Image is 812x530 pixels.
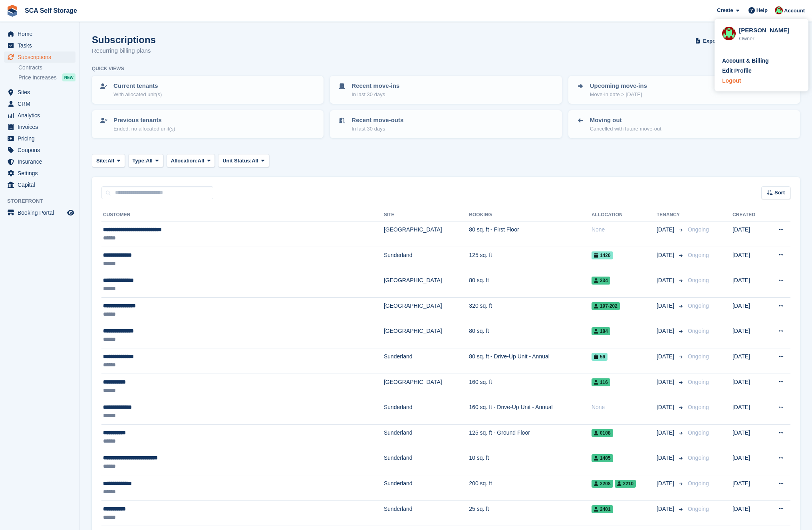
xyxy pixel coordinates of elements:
[733,450,766,475] td: [DATE]
[18,74,57,81] span: Price increases
[18,179,66,190] span: Capital
[4,51,75,63] a: menu
[592,225,657,234] div: None
[739,35,801,43] div: Owner
[657,276,676,285] span: [DATE]
[774,189,785,197] span: Sort
[592,209,657,221] th: Allocation
[18,110,66,121] span: Analytics
[657,454,676,462] span: [DATE]
[784,7,805,15] span: Account
[722,67,801,75] a: Edit Profile
[113,125,175,133] p: Ended, no allocated unit(s)
[92,65,124,72] h6: Quick views
[688,429,709,436] span: Ongoing
[351,91,399,99] p: In last 30 days
[101,209,384,221] th: Customer
[688,455,709,461] span: Ongoing
[703,37,719,45] span: Export
[717,6,733,14] span: Create
[733,424,766,450] td: [DATE]
[733,475,766,501] td: [DATE]
[351,125,403,133] p: In last 30 days
[657,505,676,513] span: [DATE]
[592,327,610,335] span: 184
[733,374,766,399] td: [DATE]
[469,348,592,374] td: 80 sq. ft - Drive-Up Unit - Annual
[113,91,162,99] p: With allocated unit(s)
[18,73,75,82] a: Price increases NEW
[688,353,709,360] span: Ongoing
[722,67,752,75] div: Edit Profile
[590,91,647,99] p: Move-in date > [DATE]
[18,98,66,109] span: CRM
[688,328,709,334] span: Ongoing
[657,302,676,310] span: [DATE]
[4,121,75,132] a: menu
[469,399,592,425] td: 160 sq. ft - Drive-Up Unit - Annual
[384,500,469,526] td: Sunderland
[351,116,403,125] p: Recent move-outs
[469,272,592,298] td: 80 sq. ft
[4,179,75,190] a: menu
[384,297,469,323] td: [GEOGRAPHIC_DATA]
[384,424,469,450] td: Sunderland
[469,221,592,247] td: 80 sq. ft - First Floor
[733,209,766,221] th: Created
[592,277,610,285] span: 234
[4,28,75,40] a: menu
[733,272,766,298] td: [DATE]
[469,297,592,323] td: 320 sq. ft
[66,208,75,218] a: Preview store
[688,379,709,385] span: Ongoing
[384,323,469,348] td: [GEOGRAPHIC_DATA]
[688,226,709,233] span: Ongoing
[252,157,258,165] span: All
[657,225,676,234] span: [DATE]
[4,98,75,109] a: menu
[592,302,620,310] span: 197-202
[688,303,709,309] span: Ongoing
[384,272,469,298] td: [GEOGRAPHIC_DATA]
[688,506,709,512] span: Ongoing
[18,51,66,63] span: Subscriptions
[384,348,469,374] td: Sunderland
[384,399,469,425] td: Sunderland
[657,209,685,221] th: Tenancy
[592,251,613,259] span: 1420
[592,378,610,386] span: 116
[722,27,736,40] img: Dale Chapman
[113,81,162,91] p: Current tenants
[469,500,592,526] td: 25 sq. ft
[775,6,783,14] img: Dale Chapman
[739,26,801,33] div: [PERSON_NAME]
[331,111,561,137] a: Recent move-outs In last 30 days
[657,403,676,411] span: [DATE]
[733,221,766,247] td: [DATE]
[722,77,741,85] div: Logout
[469,323,592,348] td: 80 sq. ft
[657,352,676,361] span: [DATE]
[384,475,469,501] td: Sunderland
[384,374,469,399] td: [GEOGRAPHIC_DATA]
[62,73,75,81] div: NEW
[4,156,75,167] a: menu
[590,81,647,91] p: Upcoming move-ins
[146,157,153,165] span: All
[733,348,766,374] td: [DATE]
[384,209,469,221] th: Site
[469,475,592,501] td: 200 sq. ft
[7,197,79,205] span: Storefront
[657,378,676,386] span: [DATE]
[569,77,799,103] a: Upcoming move-ins Move-in date > [DATE]
[384,450,469,475] td: Sunderland
[688,277,709,283] span: Ongoing
[4,40,75,51] a: menu
[4,168,75,179] a: menu
[569,111,799,137] a: Moving out Cancelled with future move-out
[756,6,768,14] span: Help
[590,125,661,133] p: Cancelled with future move-out
[93,111,323,137] a: Previous tenants Ended, no allocated unit(s)
[469,374,592,399] td: 160 sq. ft
[722,57,801,65] a: Account & Billing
